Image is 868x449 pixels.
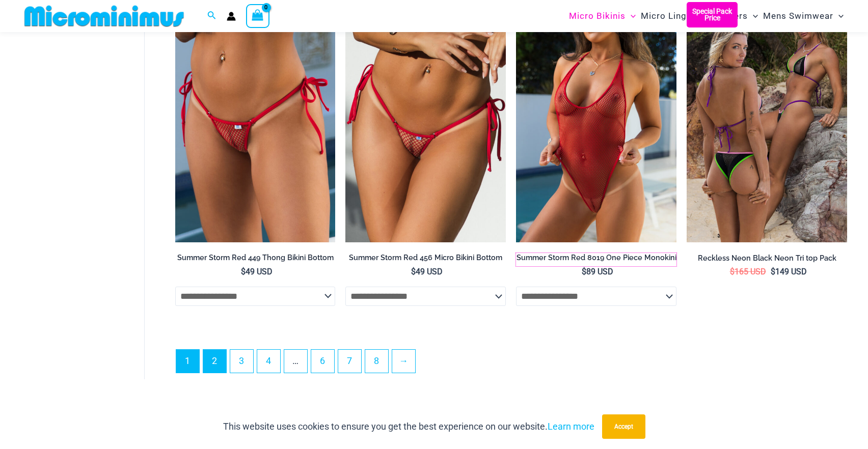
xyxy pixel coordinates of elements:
a: Summer Storm Red 456 Micro 02Summer Storm Red 456 Micro 03Summer Storm Red 456 Micro 03 [345,2,506,242]
span: Menu Toggle [748,3,758,29]
h2: Reckless Neon Black Neon Tri top Pack [687,254,847,263]
a: OutersMenu ToggleMenu Toggle [716,3,761,29]
a: Page 3 [230,350,253,373]
span: Micro Lingerie [641,3,703,29]
a: Summer Storm Red 456 Micro Bikini Bottom [345,253,506,266]
bdi: 89 USD [582,267,613,276]
h2: Summer Storm Red 456 Micro Bikini Bottom [345,253,506,263]
a: Account icon link [227,12,236,21]
a: Learn more [548,421,594,432]
a: Page 6 [311,350,334,373]
bdi: 149 USD [771,267,807,276]
a: View Shopping Cart, empty [246,4,269,27]
a: Summer Storm Red 449 Thong Bikini Bottom [175,253,336,266]
a: Summer Storm Red 449 Thong 01Summer Storm Red 449 Thong 03Summer Storm Red 449 Thong 03 [175,2,336,242]
span: Micro Bikinis [569,3,626,29]
a: Micro BikinisMenu ToggleMenu Toggle [566,3,638,29]
img: MM SHOP LOGO FLAT [20,5,188,27]
bdi: 49 USD [241,267,273,276]
a: Page 7 [338,350,361,373]
a: Page 2 [203,350,226,373]
a: Page 4 [257,350,280,373]
span: Page 1 [176,350,199,373]
h2: Summer Storm Red 8019 One Piece Monokini [516,253,676,263]
h2: Summer Storm Red 449 Thong Bikini Bottom [175,253,336,263]
a: Summer Storm Red 8019 One Piece 04Summer Storm Red 8019 One Piece 03Summer Storm Red 8019 One Pie... [516,2,676,242]
bdi: 165 USD [730,267,766,276]
img: Summer Storm Red 8019 One Piece 04 [516,2,676,242]
a: Page 8 [365,350,388,373]
span: … [284,350,307,373]
b: Special Pack Price [687,8,738,21]
span: $ [241,267,246,276]
a: Micro LingerieMenu ToggleMenu Toggle [638,3,716,29]
span: $ [771,267,775,276]
nav: Site Navigation [565,2,848,31]
a: Tri Top Pack Bottoms BBottoms B [687,2,847,242]
span: $ [730,267,735,276]
a: → [392,350,415,373]
img: Summer Storm Red 456 Micro 02 [345,2,506,242]
a: Mens SwimwearMenu ToggleMenu Toggle [761,3,846,29]
img: Summer Storm Red 449 Thong 01 [175,2,336,242]
a: Search icon link [207,10,216,22]
a: Summer Storm Red 8019 One Piece Monokini [516,253,676,266]
p: This website uses cookies to ensure you get the best experience on our website. [223,419,594,434]
span: Menu Toggle [833,3,844,29]
span: Mens Swimwear [763,3,833,29]
button: Accept [602,414,645,439]
a: Reckless Neon Black Neon Tri top Pack [687,254,847,267]
bdi: 49 USD [411,267,443,276]
nav: Product Pagination [175,349,847,379]
span: $ [411,267,416,276]
span: $ [582,267,586,276]
img: Tri Top Pack [687,2,847,242]
span: Menu Toggle [626,3,636,29]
